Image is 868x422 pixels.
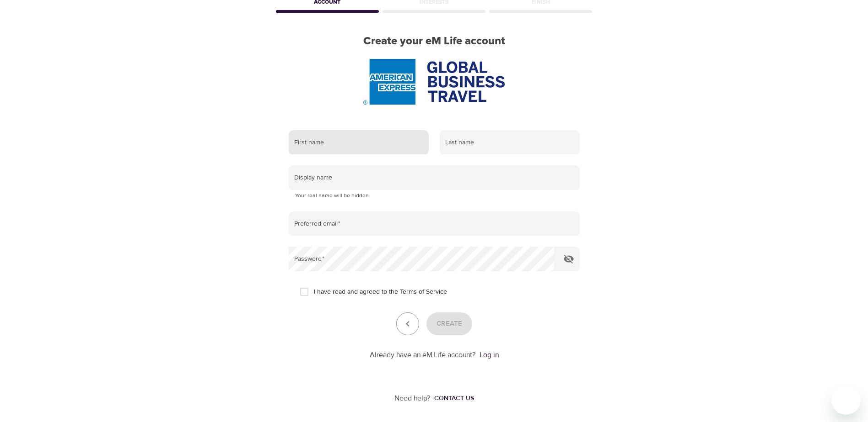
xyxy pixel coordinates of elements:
[831,385,861,415] iframe: Button to launch messaging window
[394,393,431,404] p: Need help?
[431,394,474,403] a: Contact us
[274,35,594,48] h2: Create your eM Life account
[434,394,474,403] div: Contact us
[363,59,504,105] img: AmEx%20GBT%20logo.png
[480,350,499,359] a: Log in
[314,287,447,297] span: I have read and agreed to the
[400,287,447,297] a: Terms of Service
[370,350,476,360] p: Already have an eM Life account?
[295,191,573,200] p: Your real name will be hidden.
